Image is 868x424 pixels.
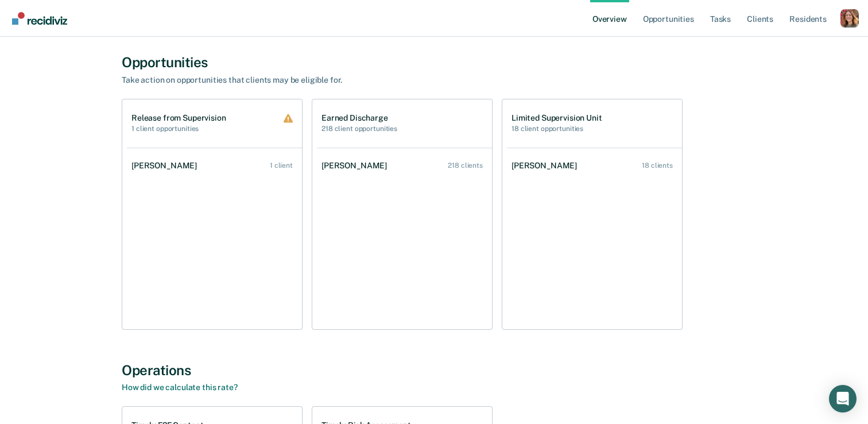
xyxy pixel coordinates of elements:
div: 1 client [270,161,293,169]
h1: Release from Supervision [131,113,226,123]
a: How did we calculate this rate? [122,383,238,392]
h2: 18 client opportunities [511,125,602,133]
a: [PERSON_NAME] 1 client [127,149,302,182]
img: Recidiviz [12,12,67,25]
div: Operations [122,362,746,379]
button: Profile dropdown button [840,9,859,28]
div: [PERSON_NAME] [321,161,392,171]
a: [PERSON_NAME] 218 clients [317,149,492,182]
div: 18 clients [642,161,673,169]
div: Take action on opportunities that clients may be eligible for. [122,75,524,85]
div: Opportunities [122,54,746,71]
h2: 218 client opportunities [321,125,397,133]
h1: Limited Supervision Unit [511,113,602,123]
div: [PERSON_NAME] [511,161,582,171]
a: [PERSON_NAME] 18 clients [507,149,682,182]
div: 218 clients [448,161,483,169]
h1: Earned Discharge [321,113,397,123]
h2: 1 client opportunities [131,125,226,133]
div: Open Intercom Messenger [829,385,857,413]
div: [PERSON_NAME] [131,161,201,171]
